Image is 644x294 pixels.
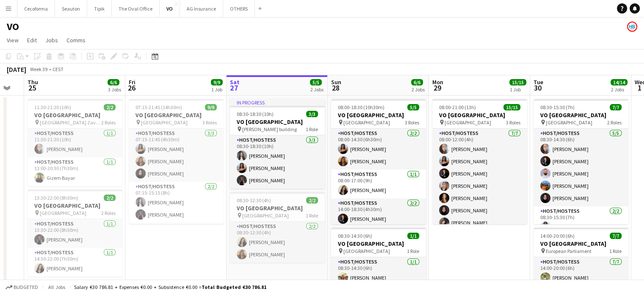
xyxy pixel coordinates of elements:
button: The Oval Office [112,0,160,17]
button: Budgeted [4,283,39,292]
span: Edit [27,36,37,44]
app-user-avatar: HR Team [627,22,637,32]
a: Comms [63,35,89,46]
button: Cecoforma [17,0,55,17]
button: OTHERS [223,0,255,17]
h1: VO [7,20,19,33]
span: Week 39 [28,66,49,72]
div: CEST [53,66,64,72]
div: [DATE] [7,65,26,74]
span: Budgeted [14,284,38,290]
a: Edit [24,35,40,46]
span: Total Budgeted €30 786.81 [202,284,266,290]
span: Jobs [45,36,58,44]
a: Jobs [42,35,61,46]
span: All jobs [47,284,67,290]
span: View [7,36,19,44]
button: Tipik [87,0,112,17]
a: View [3,35,22,46]
button: Seauton [55,0,87,17]
button: VO [160,0,180,17]
div: Salary €30 786.81 + Expenses €0.00 + Subsistence €0.00 = [74,284,266,290]
button: AG Insurance [180,0,223,17]
span: Comms [66,36,86,44]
